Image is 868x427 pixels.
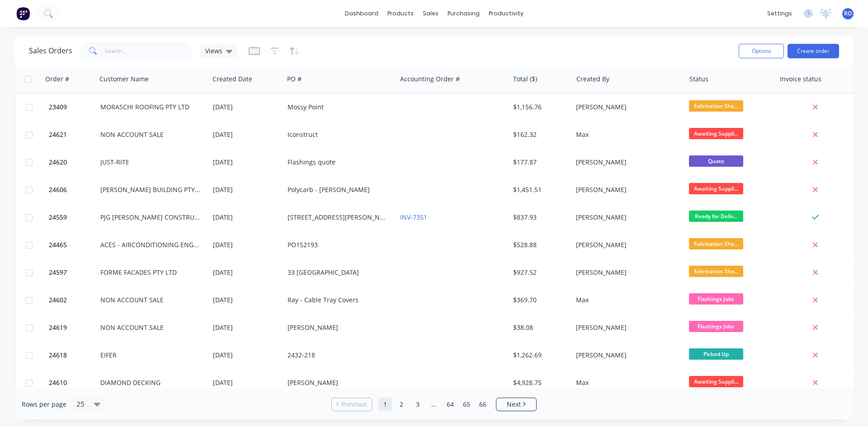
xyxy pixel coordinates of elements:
[328,398,540,411] ul: Pagination
[340,7,383,20] a: dashboard
[460,398,473,411] a: Page 65
[49,378,67,387] span: 24610
[49,213,67,222] span: 24559
[46,342,100,369] button: 24618
[213,268,280,277] div: [DATE]
[49,185,67,194] span: 24606
[213,378,280,387] div: [DATE]
[507,400,521,409] span: Next
[513,103,566,112] div: $1,156.76
[689,266,743,277] span: Fabrication She...
[287,75,302,84] div: PO #
[513,268,566,277] div: $927.52
[100,213,201,222] div: PJG [PERSON_NAME] CONSTRUCTION PTY LTD
[205,46,222,56] span: Views
[46,121,100,148] button: 24621
[739,44,784,58] button: Options
[780,75,821,84] div: Invoice status
[49,240,67,249] span: 24465
[46,94,100,121] button: 23409
[418,7,443,20] div: sales
[46,314,100,341] button: 24619
[689,376,743,387] span: Awaiting Suppli...
[288,268,388,277] div: 33 [GEOGRAPHIC_DATA]
[100,103,201,112] div: MORASCHI ROOFING PTY LTD
[49,103,67,112] span: 23409
[689,100,743,112] span: Fabrication She...
[213,103,280,112] div: [DATE]
[513,185,566,194] div: $1,451.51
[576,268,676,277] div: [PERSON_NAME]
[100,158,201,167] div: JUST-RITE
[341,400,367,409] span: Previous
[513,158,566,167] div: $177.87
[513,130,566,139] div: $162.32
[288,378,388,387] div: [PERSON_NAME]
[46,369,100,396] button: 24610
[213,158,280,167] div: [DATE]
[288,351,388,360] div: 2432-218
[395,398,408,411] a: Page 2
[288,240,388,249] div: PO152193
[213,213,280,222] div: [DATE]
[763,7,797,20] div: settings
[411,398,425,411] a: Page 3
[212,75,252,84] div: Created Date
[49,268,67,277] span: 24597
[383,7,418,20] div: products
[400,213,427,221] a: INV-7351
[476,398,490,411] a: Page 66
[378,398,392,411] a: Page 1 is your current page
[513,213,566,222] div: $837.93
[288,213,388,222] div: [STREET_ADDRESS][PERSON_NAME]
[288,323,388,332] div: [PERSON_NAME]
[100,185,201,194] div: [PERSON_NAME] BUILDING PTY LTD
[100,268,201,277] div: FORME FACADES PTY LTD
[100,351,201,360] div: EIFER
[100,130,201,139] div: NON ACCOUNT SALE
[689,128,743,139] span: Awaiting Suppli...
[689,183,743,194] span: Awaiting Suppli...
[49,158,67,167] span: 24620
[513,351,566,360] div: $1,262.69
[288,130,388,139] div: Iconstruct
[213,351,280,360] div: [DATE]
[99,75,149,84] div: Customer Name
[288,185,388,194] div: Polycarb - [PERSON_NAME]
[513,240,566,249] div: $528.88
[689,348,743,360] span: Picked Up
[576,240,676,249] div: [PERSON_NAME]
[576,103,676,112] div: [PERSON_NAME]
[788,44,839,58] button: Create order
[213,185,280,194] div: [DATE]
[16,7,30,20] img: Factory
[49,323,67,332] span: 24619
[689,321,743,332] span: Flashings Jobs
[288,103,388,112] div: Mossy Point
[213,323,280,332] div: [DATE]
[513,296,566,305] div: $369.70
[513,75,537,84] div: Total ($)
[100,296,201,305] div: NON ACCOUNT SALE
[105,42,193,60] input: Search...
[49,351,67,360] span: 24618
[29,47,72,55] h1: Sales Orders
[288,158,388,167] div: Flashings quote
[689,211,743,222] span: Ready for Deliv...
[213,240,280,249] div: [DATE]
[100,323,201,332] div: NON ACCOUNT SALE
[844,9,852,18] span: RO
[400,75,460,84] div: Accounting Order #
[576,213,676,222] div: [PERSON_NAME]
[513,323,566,332] div: $38.08
[288,296,388,305] div: Ray - Cable Tray Covers
[49,296,67,305] span: 24602
[100,378,201,387] div: DIAMOND DECKING
[213,296,280,305] div: [DATE]
[484,7,528,20] div: productivity
[689,238,743,249] span: Fabrication She...
[100,240,201,249] div: ACES - AIRCONDITIONING ENGINEERING SERVICE P/L
[46,176,100,203] button: 24606
[443,7,484,20] div: purchasing
[576,185,676,194] div: [PERSON_NAME]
